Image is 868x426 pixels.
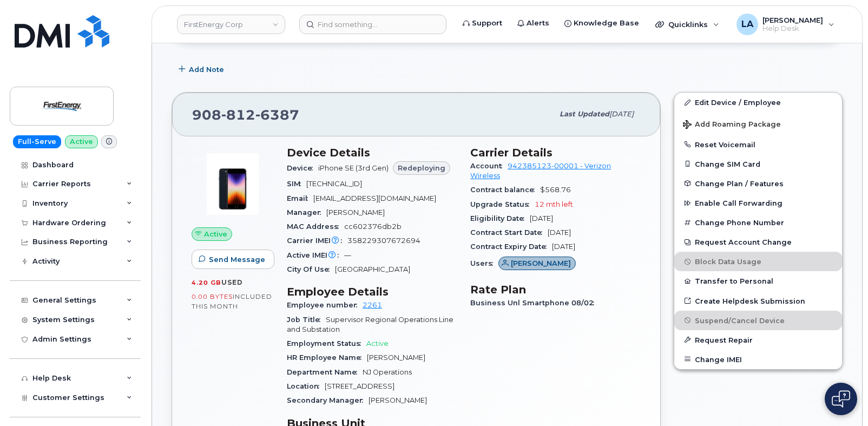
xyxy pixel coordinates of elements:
[398,163,445,173] span: Redeploying
[560,110,609,118] span: Last updated
[172,60,233,79] button: Add Note
[287,194,313,202] span: Email
[498,259,576,267] a: [PERSON_NAME]
[674,174,842,193] button: Change Plan / Features
[548,228,571,237] span: [DATE]
[287,208,326,217] span: Manager
[192,279,221,286] span: 4.20 GB
[470,299,600,307] span: Business Unl Smartphone 08/02
[674,113,842,135] button: Add Roaming Package
[192,293,233,300] span: 0.00 Bytes
[313,194,436,202] span: [EMAIL_ADDRESS][DOMAIN_NAME]
[470,186,540,194] span: Contract balance
[221,278,243,286] span: used
[470,228,548,237] span: Contract Start Date
[535,200,573,208] span: 12 mth left
[255,107,299,123] span: 6387
[674,252,842,271] button: Block Data Usage
[287,316,453,333] span: Supervisor Regional Operations Line and Substation
[674,330,842,350] button: Request Repair
[832,390,850,408] img: Open chat
[367,353,425,362] span: [PERSON_NAME]
[470,243,552,251] span: Contract Expiry Date
[683,120,781,130] span: Add Roaming Package
[668,20,708,29] span: Quicklinks
[189,64,224,75] span: Add Note
[366,339,389,348] span: Active
[470,162,508,170] span: Account
[510,12,557,34] a: Alerts
[287,285,457,298] h3: Employee Details
[695,316,785,324] span: Suspend/Cancel Device
[648,14,727,35] div: Quicklinks
[347,237,420,245] span: 358229307672694
[557,12,647,34] a: Knowledge Base
[192,250,274,269] button: Send Message
[287,251,344,259] span: Active IMEI
[762,24,823,33] span: Help Desk
[741,18,753,31] span: LA
[287,353,367,362] span: HR Employee Name
[287,382,325,390] span: Location
[470,283,641,296] h3: Rate Plan
[674,311,842,330] button: Suspend/Cancel Device
[287,237,347,245] span: Carrier IMEI
[674,154,842,174] button: Change SIM Card
[344,251,351,259] span: —
[574,18,639,29] span: Knowledge Base
[287,265,335,273] span: City Of Use
[177,15,285,34] a: FirstEnergy Corp
[325,382,394,390] span: [STREET_ADDRESS]
[470,214,530,222] span: Eligibility Date
[287,146,457,159] h3: Device Details
[287,396,369,404] span: Secondary Manager
[363,301,382,309] a: 2261
[674,350,842,369] button: Change IMEI
[674,135,842,154] button: Reset Voicemail
[470,146,641,159] h3: Carrier Details
[472,18,502,29] span: Support
[299,15,446,34] input: Find something...
[344,222,402,231] span: cc602376db2b
[192,107,299,123] span: 908
[318,164,389,172] span: iPhone SE (3rd Gen)
[470,162,611,180] a: 942385123-00001 - Verizon Wireless
[674,93,842,112] a: Edit Device / Employee
[695,199,782,207] span: Enable Call Forwarding
[609,110,634,118] span: [DATE]
[674,193,842,213] button: Enable Call Forwarding
[674,232,842,252] button: Request Account Change
[552,243,575,251] span: [DATE]
[287,301,363,309] span: Employee number
[204,229,227,239] span: Active
[762,16,823,24] span: [PERSON_NAME]
[527,18,549,29] span: Alerts
[455,12,510,34] a: Support
[200,152,265,217] img: image20231002-3703462-1angbar.jpeg
[695,179,784,187] span: Change Plan / Features
[306,180,362,188] span: [TECHNICAL_ID]
[326,208,385,217] span: [PERSON_NAME]
[511,258,571,268] span: [PERSON_NAME]
[363,368,412,376] span: NJ Operations
[369,396,427,404] span: [PERSON_NAME]
[674,213,842,232] button: Change Phone Number
[530,214,553,222] span: [DATE]
[287,222,344,231] span: MAC Address
[287,164,318,172] span: Device
[674,291,842,311] a: Create Helpdesk Submission
[287,180,306,188] span: SIM
[674,271,842,291] button: Transfer to Personal
[287,339,366,348] span: Employment Status
[729,14,842,35] div: Lanette Aparicio
[470,200,535,208] span: Upgrade Status
[335,265,410,273] span: [GEOGRAPHIC_DATA]
[287,368,363,376] span: Department Name
[209,254,265,265] span: Send Message
[221,107,255,123] span: 812
[287,316,326,324] span: Job Title
[540,186,571,194] span: $568.76
[470,259,498,267] span: Users
[192,292,272,310] span: included this month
